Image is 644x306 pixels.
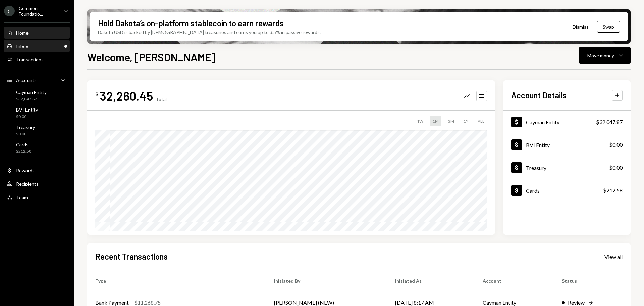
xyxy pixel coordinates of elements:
[266,270,387,292] th: Initiated By
[526,187,540,194] div: Cards
[16,149,31,155] div: $212.58
[609,164,623,172] div: $0.00
[526,165,546,171] div: Treasury
[604,254,623,260] div: View all
[414,116,426,126] div: 1W
[4,164,70,176] a: Rewards
[98,17,284,29] div: Hold Dakota’s on-platform stablecoin to earn rewards
[16,30,29,36] div: Home
[4,87,70,103] a: Cayman Entity$32,047.87
[16,181,39,187] div: Recipients
[4,53,70,65] a: Transactions
[4,178,70,190] a: Recipients
[554,270,631,292] th: Status
[387,270,475,292] th: Initiated At
[95,91,99,98] div: $
[100,88,153,103] div: 32,260.45
[16,142,31,147] div: Cards
[4,6,15,16] div: C
[503,156,631,179] a: Treasury$0.00
[603,186,623,194] div: $212.58
[596,118,623,126] div: $32,047.87
[475,116,487,126] div: ALL
[16,57,44,62] div: Transactions
[503,133,631,156] a: BVI Entity$0.00
[4,191,70,203] a: Team
[4,122,70,138] a: Treasury$0.00
[156,96,167,102] div: Total
[95,251,168,262] h2: Recent Transactions
[19,5,58,17] div: Common Foundatio...
[98,29,321,36] div: Dakota USD is backed by [DEMOGRAPHIC_DATA] treasuries and earns you up to 3.5% in passive rewards.
[503,111,631,133] a: Cayman Entity$32,047.87
[4,105,70,121] a: BVI Entity$0.00
[461,116,471,126] div: 1Y
[579,47,631,64] button: Move money
[526,142,550,148] div: BVI Entity
[87,50,215,64] h1: Welcome, [PERSON_NAME]
[4,74,70,86] a: Accounts
[16,77,37,83] div: Accounts
[597,21,620,33] button: Swap
[445,116,457,126] div: 3M
[587,52,614,59] div: Move money
[16,124,35,130] div: Treasury
[16,114,38,120] div: $0.00
[16,89,47,95] div: Cayman Entity
[503,179,631,202] a: Cards$212.58
[475,270,554,292] th: Account
[604,253,623,260] a: View all
[564,19,597,35] button: Dismiss
[4,40,70,52] a: Inbox
[87,270,266,292] th: Type
[16,43,28,49] div: Inbox
[430,116,441,126] div: 1M
[609,141,623,149] div: $0.00
[16,107,38,113] div: BVI Entity
[16,168,35,173] div: Rewards
[511,90,567,101] h2: Account Details
[16,96,47,102] div: $32,047.87
[4,27,70,39] a: Home
[16,131,35,137] div: $0.00
[16,194,28,200] div: Team
[526,119,559,125] div: Cayman Entity
[4,140,70,156] a: Cards$212.58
